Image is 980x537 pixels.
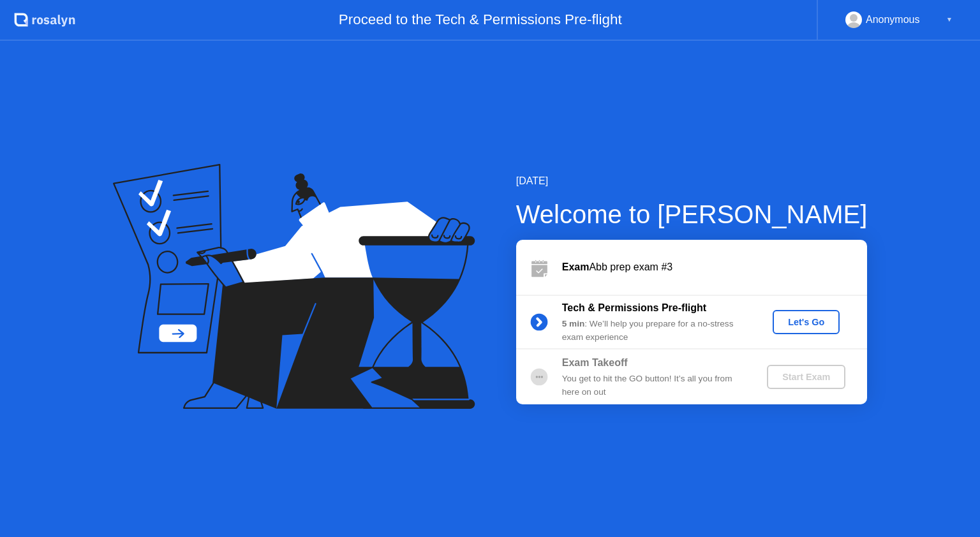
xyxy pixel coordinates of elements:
[562,319,585,328] b: 5 min
[773,310,840,334] button: Let's Go
[516,195,868,233] div: Welcome to [PERSON_NAME]
[516,173,868,189] div: [DATE]
[562,261,590,272] b: Exam
[946,11,953,28] div: ▼
[562,318,746,344] div: : We’ll help you prepare for a no-stress exam experience
[767,365,845,389] button: Start Exam
[562,357,628,368] b: Exam Takeoff
[778,317,835,327] div: Let's Go
[562,302,706,313] b: Tech & Permissions Pre-flight
[772,372,840,382] div: Start Exam
[562,260,867,275] div: Abb prep exam #3
[866,11,920,28] div: Anonymous
[562,372,746,399] div: You get to hit the GO button! It’s all you from here on out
